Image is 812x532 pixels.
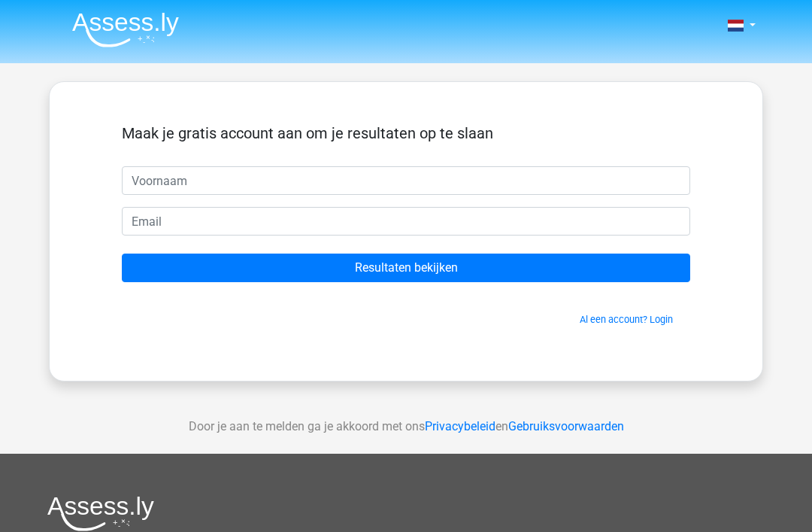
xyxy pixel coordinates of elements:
h5: Maak je gratis account aan om je resultaten op te slaan [122,124,690,142]
a: Gebruiksvoorwaarden [508,419,624,433]
input: Resultaten bekijken [122,254,690,282]
img: Assessly [72,12,179,47]
a: Privacybeleid [425,419,495,433]
input: Voornaam [122,166,690,195]
input: Email [122,207,690,236]
a: Al een account? Login [580,314,673,325]
img: Assessly logo [47,496,154,531]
